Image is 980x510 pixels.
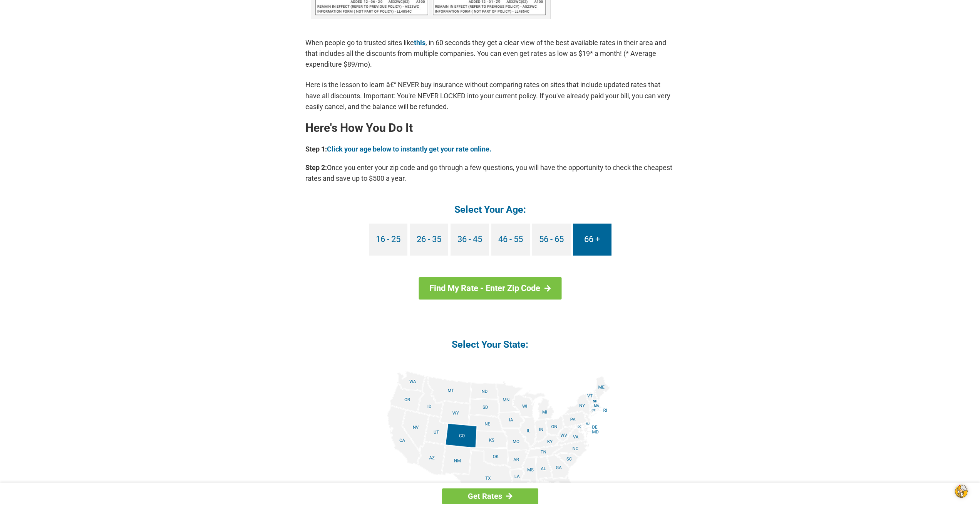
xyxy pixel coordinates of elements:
a: 36 - 45 [451,224,489,256]
a: Get Rates [442,488,538,504]
a: 66 + [573,224,611,256]
b: Step 1: [305,145,327,153]
h4: Select Your State: [305,338,675,351]
b: Step 2: [305,163,327,172]
a: 56 - 65 [532,224,571,256]
a: this [414,39,426,47]
p: Once you enter your zip code and go through a few questions, you will have the opportunity to che... [305,162,675,184]
a: 46 - 55 [491,224,530,256]
a: Find My Rate - Enter Zip Code [419,277,561,300]
a: 26 - 35 [410,224,448,256]
h2: Here's How You Do It [305,122,675,134]
p: Here is the lesson to learn â€“ NEVER buy insurance without comparing rates on sites that include... [305,79,675,112]
h4: Select Your Age: [305,203,675,216]
a: 16 - 25 [369,224,407,256]
p: When people go to trusted sites like , in 60 seconds they get a clear view of the best available ... [305,37,675,70]
a: Click your age below to instantly get your rate online. [327,145,491,153]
